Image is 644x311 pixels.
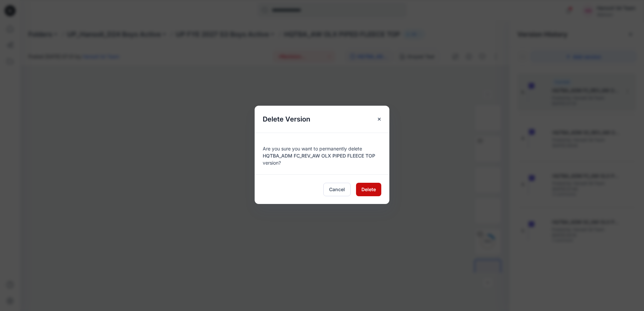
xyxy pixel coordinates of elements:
[255,106,318,133] h5: Delete Version
[361,186,376,193] span: Delete
[329,186,345,193] span: Cancel
[356,183,381,196] button: Delete
[323,183,351,196] button: Cancel
[263,153,375,159] span: HQTBA_ADM FC_REV_AW OLX PIPED FLEECE TOP
[373,113,385,125] button: Close
[263,141,381,166] div: Are you sure you want to permanently delete version?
